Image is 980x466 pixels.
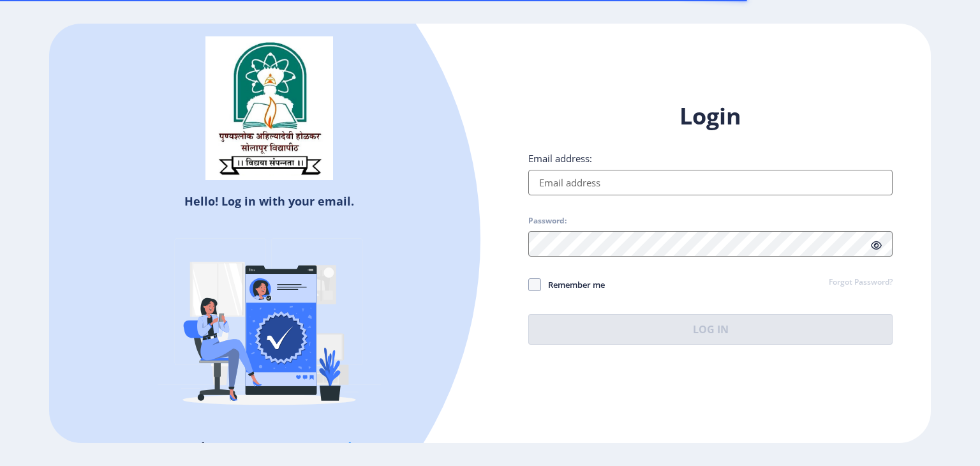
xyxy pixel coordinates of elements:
h1: Login [528,101,893,132]
a: Forgot Password? [829,277,893,289]
img: Verified-rafiki.svg [158,214,381,437]
img: sulogo.png [205,36,333,181]
a: Register [322,438,380,457]
h5: Don't have an account? [59,437,480,458]
label: Password: [528,216,567,226]
span: Remember me [541,277,605,292]
input: Email address [528,170,893,195]
label: Email address: [528,152,592,165]
button: Log In [528,314,893,345]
